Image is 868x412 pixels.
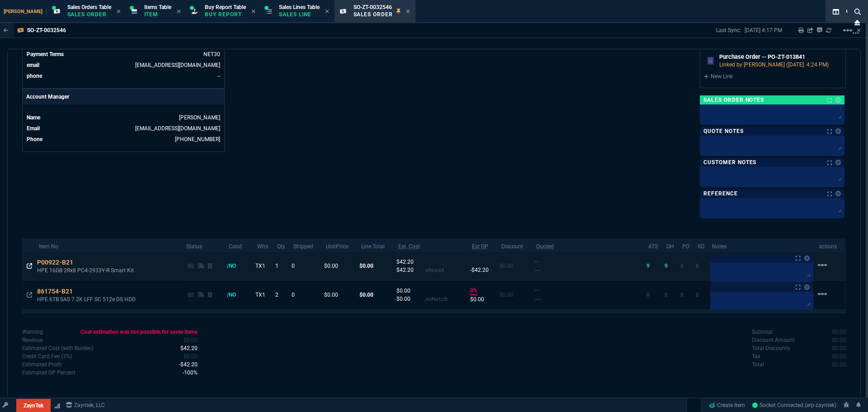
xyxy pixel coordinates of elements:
[396,287,425,295] p: $0.00
[500,291,531,299] p: $0.00
[37,287,81,296] div: 861754-B21
[27,114,40,121] span: Name
[177,8,181,15] nx-icon: Close Tab
[22,336,42,344] p: undefined
[26,113,221,122] tr: undefined
[325,8,329,15] nx-icon: Close Tab
[179,114,220,121] a: [PERSON_NAME]
[829,6,843,17] nx-icon: Split Panels
[425,266,444,274] p: ohcost
[704,72,842,81] a: New Link
[396,258,425,266] p: $42.20
[254,239,274,252] th: Whs
[708,239,815,252] th: Notes
[354,11,393,18] p: Sales Order
[843,6,856,17] nx-icon: Search
[22,344,94,352] p: Cost with burden
[80,329,198,335] span: Cost estimation was not possible for some items
[172,344,198,352] p: spec.value
[27,125,40,132] span: Email
[470,266,496,274] p: -$42.20
[832,361,846,368] span: 0
[144,11,171,18] p: Item
[22,352,72,360] p: undefined
[27,62,39,68] span: email
[227,262,245,270] div: /NO
[22,360,62,369] p: undefined
[26,61,221,70] tr: trofidal@xendata.com
[396,295,425,303] p: $0.00
[824,336,846,344] p: spec.value
[824,360,846,369] p: spec.value
[27,73,42,79] span: phone
[842,25,853,36] mat-icon: Example home icon
[832,329,846,335] span: 0
[752,344,790,352] p: undefined
[396,266,425,274] p: $42.20
[67,11,111,18] p: Sales Order
[646,292,650,298] span: 0
[174,369,198,377] p: spec.value
[534,287,539,294] span: Quoted Cost
[832,353,846,360] span: 0
[37,258,82,267] div: P00922-B21
[719,61,838,69] p: Linked by [PERSON_NAME] ([DATE]: 4:24 PM)
[824,328,846,336] p: spec.value
[398,243,420,250] abbr: Estimated Cost with Burden
[680,263,684,269] span: 0
[227,291,245,299] div: /NO
[27,27,66,34] p: SO-ZT-0032546
[254,280,274,309] td: TX1
[645,239,663,252] th: ATS
[135,125,220,132] a: [EMAIL_ADDRESS][DOMAIN_NAME]
[752,402,836,408] span: Socket Connected (erp-zayntek)
[170,360,198,369] p: spec.value
[179,361,198,368] span: -42.2
[679,239,694,252] th: PO
[205,11,246,18] p: Buy Report
[175,352,198,360] p: spec.value
[498,239,533,252] th: Discount
[703,190,738,197] p: Reference
[470,286,477,295] p: 0%
[22,369,75,377] p: undefined
[251,8,255,15] nx-icon: Close Tab
[184,337,198,343] span: 0
[274,239,290,252] th: Qty
[27,51,64,57] span: Payment Terms
[23,280,845,309] tr: HPE 6TB SAS 7.2K LFF SC 512e DS HDD
[472,243,488,250] abbr: Estimated using estimated Cost with Burden
[752,336,795,344] p: undefined
[37,296,174,303] p: HPE 6TB SAS 7.2K LFF SC 512e DS HDD
[703,128,744,135] p: Quote Notes
[358,239,395,252] th: Line Total
[696,292,699,298] span: 0
[4,9,47,14] span: [PERSON_NAME]
[184,353,198,360] span: 0
[26,124,221,133] tr: undefined
[470,295,496,303] p: $0.00
[705,398,749,412] a: Create Item
[27,136,42,142] span: Phone
[851,6,864,17] nx-icon: Search
[703,96,764,104] p: Sales Order Notes
[425,295,448,303] p: noMatch
[832,337,846,343] span: 0
[72,328,198,336] p: spec.value
[536,243,554,250] abbr: Quoted Cost and Sourcing Notes. Only applicable on Dash quotes.
[26,135,221,144] tr: undefined
[824,344,846,352] p: spec.value
[359,262,393,270] p: $0.00
[35,239,183,252] th: Item No
[180,345,198,351] span: Cost with burden
[665,263,668,269] span: 9
[646,263,650,269] span: 9
[37,267,174,274] p: HPE 16GB 2Rx8 PC4-2933Y-R Smart Kit
[217,73,220,79] a: --
[135,62,220,68] a: [EMAIL_ADDRESS][DOMAIN_NAME]
[183,239,225,252] th: Status
[290,239,322,252] th: Shipped
[663,239,679,252] th: OH
[117,8,121,15] nx-icon: Close Tab
[27,263,32,269] nx-icon: Open In Opposite Panel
